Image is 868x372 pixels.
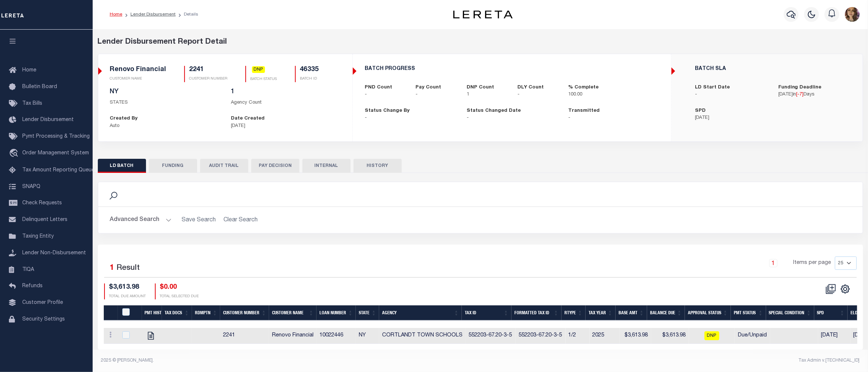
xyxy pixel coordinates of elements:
p: Agency Count [231,99,341,107]
p: - [695,91,767,98]
p: - [416,91,455,98]
span: DNP [252,66,265,73]
td: 2241 [220,328,269,344]
span: Bulletin Board [22,84,57,90]
td: CORTLANDT TOWN SCHOOLS [379,328,466,344]
td: Renovo Financial [269,328,317,344]
span: Lender Disbursement [22,117,74,123]
h5: BATCH PROGRESS [365,66,659,72]
label: Result [117,262,140,274]
h5: 1 [231,88,341,96]
th: Customer Name: activate to sort column ascending [269,305,317,321]
th: Approval Status: activate to sort column ascending [685,305,731,321]
p: in Days [778,91,850,98]
th: Customer Number: activate to sort column ascending [220,305,269,321]
div: Lender Disbursement Report Detail [98,37,863,48]
span: Lender Non-Disbursement [22,251,86,256]
th: Rdmptn: activate to sort column ascending [192,305,220,321]
td: 552203-67.20-3-5 [516,328,566,344]
th: Loan Number: activate to sort column ascending [317,305,356,321]
label: % Complete [569,84,599,91]
p: - [517,91,557,98]
button: AUDIT TRAIL [200,159,248,173]
a: DNP [252,67,265,73]
label: Status Change By [365,107,410,115]
a: Lender Disbursement [130,12,176,17]
label: LD Start Date [695,84,730,91]
p: [DATE] [231,123,341,130]
p: 100.00 [569,91,608,98]
td: 1/2 [566,328,590,344]
p: BATCH ID [300,76,319,82]
span: [ ] [796,92,804,97]
button: LD BATCH [98,159,146,173]
span: Pymt Processing & Tracking [22,134,90,139]
span: Tax Bills [22,101,42,106]
span: -7 [798,92,802,97]
span: Home [22,68,36,73]
label: Status Changed Date [467,107,521,115]
th: Pmt Status: activate to sort column ascending [731,305,766,321]
th: &nbsp;&nbsp;&nbsp;&nbsp;&nbsp;&nbsp;&nbsp;&nbsp;&nbsp;&nbsp; [104,305,118,321]
img: logo-dark.svg [453,10,513,19]
span: Customer Profile [22,300,63,305]
li: Details [176,11,198,18]
th: Agency: activate to sort column ascending [379,305,462,321]
span: Check Requests [22,201,62,206]
button: Advanced Search [110,213,172,227]
th: Base Amt: activate to sort column ascending [616,305,647,321]
h5: Renovo Financial [110,66,166,74]
td: $3,613.98 [651,328,689,344]
button: INTERNAL [302,159,351,173]
p: - [365,114,455,122]
label: Pay Count [416,84,441,91]
button: FUNDING [149,159,197,173]
span: Order Management System [22,151,89,156]
th: Pmt Hist [142,305,162,321]
button: HISTORY [354,159,402,173]
p: Auto [110,123,220,130]
td: 10022446 [317,328,356,344]
p: STATES [110,99,220,107]
span: SNAPQ [22,184,40,189]
th: Special Condition: activate to sort column ascending [766,305,814,321]
span: 1 [110,264,115,272]
i: travel_explore [9,149,21,158]
th: Balance Due: activate to sort column ascending [647,305,685,321]
label: Created By [110,115,138,123]
th: PayeePmtBatchStatus [118,305,142,321]
td: $3,613.98 [620,328,651,344]
p: - [365,91,404,98]
h4: $3,613.98 [109,284,146,292]
td: NY [356,328,379,344]
h5: NY [110,88,220,96]
span: Delinquent Letters [22,217,67,222]
th: State: activate to sort column ascending [356,305,379,321]
p: TOTAL DUE AMOUNT [109,294,146,299]
div: Tax Admin v.[TECHNICAL_ID] [486,357,860,364]
label: DLY Count [517,84,544,91]
a: Home [110,12,122,17]
span: TIQA [22,267,34,272]
td: 552203-67.20-3-5 [466,328,516,344]
p: CUSTOMER NAME [110,76,166,82]
h4: $0.00 [160,284,199,292]
label: SPD [695,107,706,115]
th: Tax Id: activate to sort column ascending [462,305,511,321]
label: Date Created [231,115,265,123]
td: 2025 [590,328,620,344]
button: PAY DECISION [251,159,299,173]
p: - [569,114,659,122]
p: CUSTOMER NUMBER [189,76,228,82]
p: BATCH STATUS [251,77,277,82]
p: - [467,114,557,122]
h5: BATCH SLA [695,66,851,72]
th: RType: activate to sort column ascending [561,305,586,321]
label: PND Count [365,84,392,91]
label: DNP Count [467,84,494,91]
th: Formatted Tax Id: activate to sort column ascending [511,305,561,321]
span: Items per page [794,259,831,267]
th: SPD: activate to sort column ascending [814,305,848,321]
p: [DATE] [695,114,767,122]
label: Funding Deadline [778,84,822,91]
